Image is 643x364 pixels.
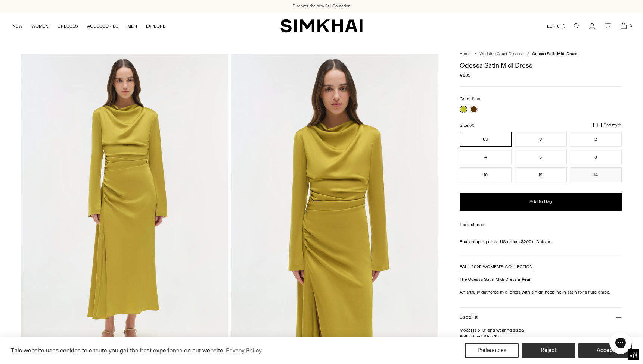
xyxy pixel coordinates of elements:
[627,22,634,29] span: 0
[536,238,550,245] a: Details
[515,132,566,147] button: 0
[547,18,566,34] button: EUR €
[570,150,622,164] button: 8
[12,18,22,34] a: NEW
[460,72,470,79] span: €685
[460,193,622,211] button: Add to Bag
[146,18,165,34] a: EXPLORE
[460,51,622,57] nav: breadcrumbs
[515,167,566,182] button: 12
[225,345,263,356] a: Privacy Policy (opens in a new tab)
[532,51,577,56] span: Odessa Satin Midi Dress
[515,150,566,164] button: 6
[460,167,512,182] button: 10
[460,276,622,283] p: The Odessa Satin Midi Dress in
[600,19,615,34] a: Wishlist
[585,19,600,34] a: Go to the account page
[475,51,476,57] div: /
[570,167,622,182] button: 14
[469,123,475,128] span: 00
[280,19,363,33] a: SIMKHAI
[11,347,225,354] span: This website uses cookies to ensure you get the best experience on our website.
[460,289,622,295] p: An artfully gathered midi dress with a high neckline in satin for a fluid drape.
[460,51,470,56] a: Home
[616,19,631,34] a: Open cart modal
[570,132,622,147] button: 2
[460,238,622,245] div: Free shipping on all US orders $200+
[578,343,632,358] button: Accept
[569,19,584,34] a: Open search modal
[460,122,475,129] label: Size:
[460,62,622,69] h1: Odessa Satin Midi Dress
[460,327,622,340] p: Model is 5'10" and wearing size 2 Fully Lined, Side Zip
[529,198,552,205] span: Add to Bag
[58,18,78,34] a: DRESSES
[293,3,350,9] a: Discover the new Fall Collection
[460,95,481,103] label: Color:
[460,150,512,164] button: 4
[460,315,478,320] h3: Size & Fit
[31,18,49,34] a: WOMEN
[460,132,512,147] button: 00
[460,264,533,269] a: FALL 2025 WOMEN'S COLLECTION
[87,18,118,34] a: ACCESSORIES
[522,343,575,358] button: Reject
[127,18,137,34] a: MEN
[465,343,519,358] button: Preferences
[522,277,531,282] strong: Pear
[527,51,529,57] div: /
[606,329,636,357] iframe: Gorgias live chat messenger
[460,221,622,228] div: Tax included.
[472,97,481,101] span: Pear
[479,51,523,56] a: Wedding Guest Dresses
[460,308,622,327] button: Size & Fit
